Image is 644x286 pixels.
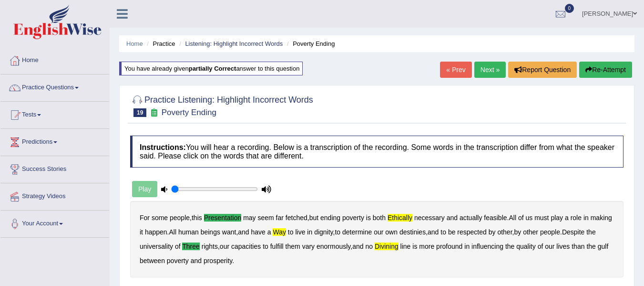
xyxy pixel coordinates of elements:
[295,228,305,236] b: live
[374,228,383,236] b: our
[170,214,190,222] b: people
[388,214,412,222] b: ethically
[579,62,632,78] button: Re-Attempt
[365,243,373,250] b: no
[314,228,333,236] b: dignity
[133,108,146,117] span: 19
[399,228,426,236] b: destinies
[440,62,471,78] a: « Prev
[140,257,165,265] b: between
[342,214,364,222] b: poverty
[457,228,486,236] b: respected
[0,129,109,153] a: Predictions
[525,214,532,222] b: us
[0,183,109,207] a: Strategy Videos
[140,214,150,222] b: For
[518,214,524,222] b: of
[0,74,109,98] a: Practice Questions
[352,243,363,250] b: and
[270,243,284,250] b: fulfill
[534,214,549,222] b: must
[556,243,570,250] b: lives
[130,136,624,168] h4: You will hear a recording. Below is a transcription of the recording. Some words in the transcrip...
[140,243,173,250] b: universality
[489,228,496,236] b: by
[169,228,177,236] b: All
[464,243,470,250] b: in
[471,243,503,250] b: influencing
[276,214,284,222] b: far
[201,228,220,236] b: beings
[178,228,199,236] b: human
[267,228,271,236] b: a
[583,214,589,222] b: in
[204,257,232,265] b: prosperity
[586,228,595,236] b: the
[448,228,456,236] b: be
[366,214,371,222] b: is
[257,214,274,222] b: seem
[562,228,584,236] b: Despite
[231,243,261,250] b: capacities
[523,228,538,236] b: other
[505,243,514,250] b: the
[335,228,340,236] b: to
[428,228,439,236] b: and
[373,214,386,222] b: both
[145,228,167,236] b: happen
[243,214,256,222] b: may
[286,243,300,250] b: them
[309,214,318,222] b: but
[514,228,521,236] b: by
[0,47,109,71] a: Home
[497,228,512,236] b: other
[220,243,229,250] b: our
[192,214,202,222] b: this
[204,214,242,222] b: presentation
[130,201,624,277] div: , , . . , , , , . , , .
[144,39,175,48] li: Practice
[436,243,462,250] b: profound
[140,228,143,236] b: it
[484,214,507,222] b: feasible
[286,214,307,222] b: fetched
[273,228,286,236] b: way
[288,228,294,236] b: to
[598,243,609,250] b: gulf
[447,214,458,222] b: and
[0,211,109,234] a: Your Account
[400,243,411,250] b: line
[516,243,535,250] b: quality
[162,108,216,117] small: Poverty Ending
[474,62,506,78] a: Next »
[317,243,350,250] b: enormously
[545,243,554,250] b: our
[571,214,582,222] b: role
[130,93,313,117] h2: Practice Listening: Highlight Incorrect Words
[375,243,399,250] b: divining
[342,228,372,236] b: determine
[191,257,202,265] b: and
[460,214,482,222] b: actually
[591,214,612,222] b: making
[565,4,574,13] span: 0
[175,243,181,250] b: of
[572,243,584,250] b: than
[263,243,268,250] b: to
[167,257,189,265] b: poverty
[285,39,335,48] li: Poverty Ending
[440,228,446,236] b: to
[302,243,315,250] b: vary
[412,243,417,250] b: is
[152,214,168,222] b: some
[307,228,312,236] b: in
[202,243,218,250] b: rights
[126,40,143,47] a: Home
[189,65,236,72] b: partially correct
[565,214,569,222] b: a
[251,228,266,236] b: have
[540,228,560,236] b: people
[551,214,563,222] b: play
[0,156,109,180] a: Success Stories
[509,214,516,222] b: All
